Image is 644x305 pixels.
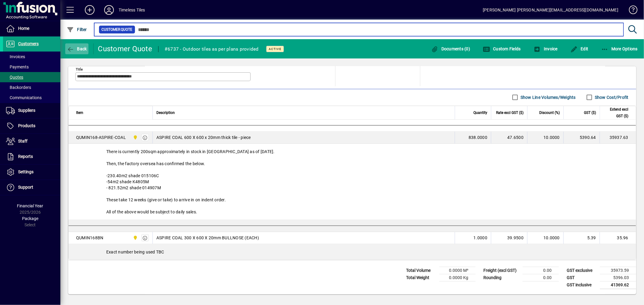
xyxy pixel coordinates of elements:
app-page-header-button: Back [60,43,94,54]
div: QUMIN168BN [76,235,104,241]
td: 35973.59 [600,267,636,274]
td: 0.00 [523,274,559,281]
button: Documents (0) [429,43,472,54]
span: GST ($) [584,109,596,116]
a: Communications [3,93,60,103]
span: ASPIRE COAL 600 X 600 x 20mm thick tile - piece [156,134,251,140]
span: Package [22,216,38,221]
td: 5396.03 [600,274,636,281]
div: 39.9500 [495,235,524,241]
span: Customer Quote [101,27,133,33]
span: Reports [18,154,33,159]
button: More Options [600,43,639,54]
span: Products [18,123,35,128]
span: Back [67,46,87,51]
span: Quantity [473,109,487,116]
span: Discount (%) [539,109,560,116]
td: 10.0000 [527,232,563,244]
span: Active [269,47,281,51]
td: 0.00 [523,267,559,274]
span: Dunedin [131,234,138,241]
button: Custom Fields [481,43,522,54]
span: Settings [18,169,34,174]
span: 838.0000 [469,134,487,140]
td: GST inclusive [564,281,600,289]
td: 0.0000 Kg [439,274,476,281]
label: Show Cost/Profit [594,94,629,100]
span: Rate excl GST ($) [496,109,524,116]
div: Customer Quote [98,44,152,54]
td: 41369.62 [600,281,636,289]
div: QUMIN168-ASPIRE-COAL [76,134,126,140]
button: Filter [65,24,88,35]
td: 35.96 [600,232,636,244]
td: GST exclusive [564,267,600,274]
div: #6737 - Outdoor tiles as per plans provided [165,44,259,54]
span: Invoices [6,54,25,59]
span: ASPIRE COAL 300 X 600 X 20mm BULLNOSE (EACH) [156,235,259,241]
span: Custom Fields [483,46,521,51]
button: Back [65,43,88,54]
td: 10.0000 [527,132,563,144]
span: More Options [601,46,638,51]
a: Invoices [3,52,60,62]
td: 5.39 [563,232,600,244]
button: Profile [99,5,119,15]
span: Customers [18,41,39,46]
span: Invoice [533,46,558,51]
a: Staff [3,134,60,149]
button: Invoice [532,43,559,54]
a: Settings [3,165,60,180]
span: Support [18,185,33,190]
a: Backorders [3,82,60,93]
a: Support [3,180,60,195]
td: 0.0000 M³ [439,267,476,274]
span: Staff [18,139,27,143]
span: Quotes [6,75,23,80]
a: Quotes [3,72,60,82]
span: Home [18,26,29,31]
td: Total Volume [403,267,439,274]
span: Payments [6,64,29,69]
mat-label: Title [76,67,83,71]
button: Edit [569,43,590,54]
div: There is currently 200sqm approximately in stock in [GEOGRAPHIC_DATA] as of [DATE]. Then, the fac... [69,144,636,220]
span: Backorders [6,85,31,90]
label: Show Line Volumes/Weights [519,94,576,100]
a: Reports [3,149,60,164]
span: Communications [6,95,42,100]
a: Suppliers [3,103,60,118]
a: Home [3,21,60,36]
td: GST [564,274,600,281]
span: Extend excl GST ($) [604,106,628,119]
td: 35937.63 [600,132,636,144]
div: 47.6500 [495,134,524,140]
span: Suppliers [18,108,35,113]
td: Rounding [480,274,523,281]
td: Total Weight [403,274,439,281]
span: Edit [570,46,588,51]
a: Payments [3,62,60,72]
span: 1.0000 [474,235,488,241]
span: Filter [67,27,87,32]
td: Freight (excl GST) [480,267,523,274]
span: Item [76,109,83,116]
a: Products [3,118,60,134]
div: Timeless Tiles [119,5,145,15]
button: Add [80,5,99,15]
span: Dunedin [131,134,138,141]
div: [PERSON_NAME] [PERSON_NAME][EMAIL_ADDRESS][DOMAIN_NAME] [483,5,618,15]
a: Knowledge Base [624,1,636,21]
td: 5390.64 [563,132,600,144]
span: Financial Year [17,203,43,208]
span: Description [156,109,175,116]
span: Documents (0) [431,46,470,51]
div: Exact number being used TBC [69,244,636,260]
